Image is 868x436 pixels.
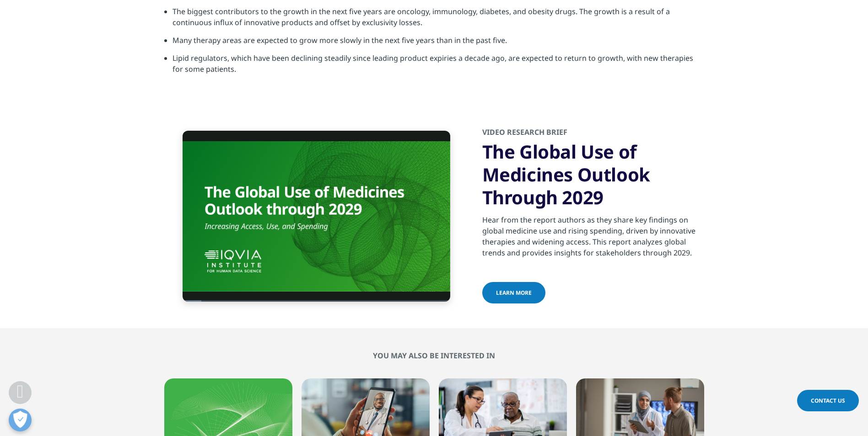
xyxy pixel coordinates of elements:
h3: The Global Use of Medicines Outlook Through 2029 [482,140,704,209]
a: Contact Us [797,390,859,411]
li: The biggest contributors to the growth in the next five years are oncology, immunology, diabetes,... [173,6,704,35]
span: learn more [496,289,532,297]
h2: Video Research Brief [482,127,704,140]
h2: You may also be interested in [164,351,704,360]
p: Hear from the report authors as they share key findings on global medicine use and rising spendin... [482,214,704,264]
li: Lipid regulators, which have been declining steadily since leading product expiries a decade ago,... [173,53,704,81]
a: learn more [482,282,545,303]
video-js: Video Player [183,131,450,302]
span: Contact Us [811,397,845,404]
li: Many therapy areas are expected to grow more slowly in the next five years than in the past five. [173,35,704,53]
button: Open Preferences [9,409,32,431]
